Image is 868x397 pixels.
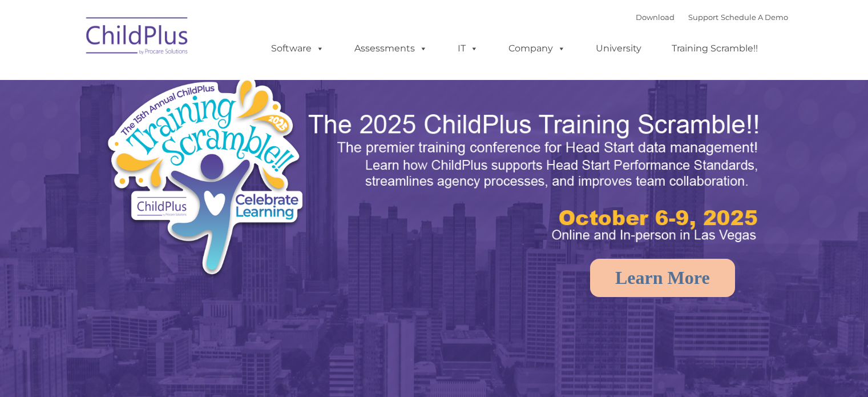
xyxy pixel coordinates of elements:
[636,13,675,22] a: Download
[590,259,735,297] a: Learn More
[688,13,718,22] a: Support
[497,37,577,60] a: Company
[584,37,653,60] a: University
[636,13,788,22] font: |
[260,37,336,60] a: Software
[343,37,439,60] a: Assessments
[446,37,490,60] a: IT
[721,13,788,22] a: Schedule A Demo
[80,9,195,66] img: ChildPlus by Procare Solutions
[660,37,769,60] a: Training Scramble!!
